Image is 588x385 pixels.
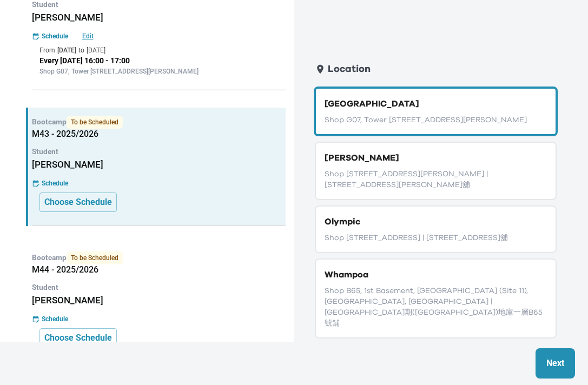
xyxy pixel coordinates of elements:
p: [DATE] [87,45,105,55]
p: Student [32,282,286,293]
p: Student [32,146,286,157]
p: Shop [STREET_ADDRESS][PERSON_NAME] | [STREET_ADDRESS][PERSON_NAME]舖 [325,169,547,190]
p: Every [DATE] 16:00 - 17:00 [39,55,278,67]
h6: [PERSON_NAME] [32,157,286,172]
span: To be Scheduled [67,116,123,129]
button: Next [536,348,575,379]
h5: M44 - 2025/2026 [32,264,286,275]
p: Olympic [325,215,547,228]
p: Shop [STREET_ADDRESS] | [STREET_ADDRESS]舖 [325,233,547,243]
h6: [PERSON_NAME] [32,293,286,308]
p: [DATE] [57,45,76,55]
p: [PERSON_NAME] [325,151,547,164]
button: Choose Schedule [39,192,117,212]
h6: [PERSON_NAME] [32,10,286,25]
p: to [78,45,84,55]
p: Next [546,357,564,370]
p: Shop G07, Tower [STREET_ADDRESS][PERSON_NAME] [39,67,278,76]
p: Schedule [42,31,68,41]
button: Edit [70,31,105,41]
h5: M43 - 2025/2026 [32,129,286,140]
p: Shop G07, Tower [STREET_ADDRESS][PERSON_NAME] [325,115,547,125]
p: Bootcamp [32,116,286,129]
p: From [39,45,55,55]
p: Whampoa [325,268,547,281]
p: [GEOGRAPHIC_DATA] [325,97,547,110]
button: Choose Schedule [39,328,117,348]
span: To be Scheduled [67,251,123,264]
p: Schedule [42,314,68,324]
p: Shop B65, 1st Basement, [GEOGRAPHIC_DATA] (Site 11), [GEOGRAPHIC_DATA], [GEOGRAPHIC_DATA] | [GEOG... [325,286,547,329]
p: Bootcamp [32,251,286,264]
p: Choose Schedule [44,196,112,209]
p: Location [328,62,371,77]
p: Schedule [42,178,68,188]
p: Choose Schedule [44,331,112,344]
